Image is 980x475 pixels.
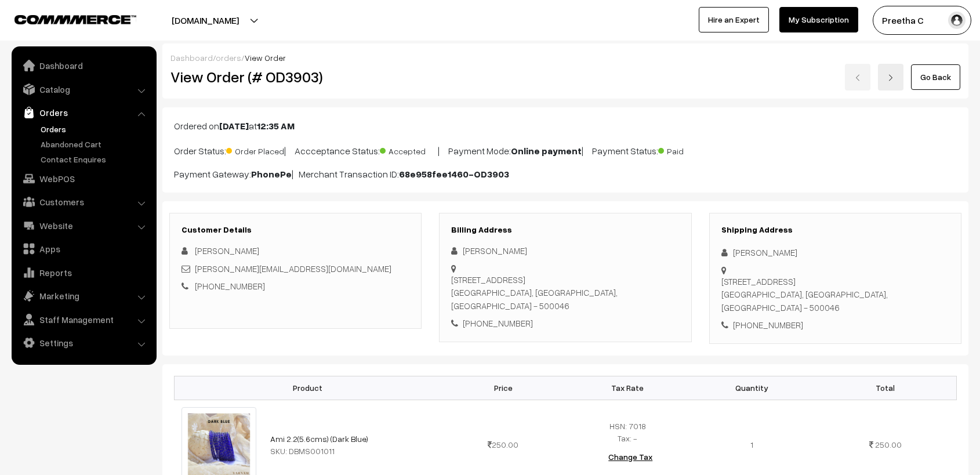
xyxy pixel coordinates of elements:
p: Order Status: | Accceptance Status: | Payment Mode: | Payment Status: [174,142,957,158]
a: Hire an Expert [699,7,769,32]
a: Ami 2.2(5.6cms) (Dark Blue) [270,434,368,444]
span: Order Placed [226,142,284,157]
div: [STREET_ADDRESS] [GEOGRAPHIC_DATA], [GEOGRAPHIC_DATA], [GEOGRAPHIC_DATA] - 500046 [721,275,949,314]
span: View Order [245,53,286,63]
span: 250.00 [488,440,518,449]
a: Go Back [911,64,960,90]
h3: Billing Address [451,225,679,235]
a: orders [216,53,241,63]
a: Reports [14,262,153,283]
a: Marketing [14,285,153,306]
a: Orders [14,102,153,123]
a: [PERSON_NAME][EMAIL_ADDRESS][DOMAIN_NAME] [195,263,391,274]
th: Tax Rate [565,376,690,400]
a: [PHONE_NUMBER] [195,281,265,291]
span: 1 [750,440,753,449]
button: Preetha C [873,6,971,35]
a: Contact Enquires [38,153,153,165]
a: Apps [14,238,153,259]
b: 68e958fee1460-OD3903 [399,168,509,180]
th: Total [814,376,956,400]
b: [DATE] [219,120,249,132]
th: Product [175,376,441,400]
a: WebPOS [14,168,153,189]
h3: Shipping Address [721,225,949,235]
a: Customers [14,191,153,212]
a: Dashboard [170,53,213,63]
a: Catalog [14,79,153,100]
button: Change Tax [599,444,662,470]
img: user [948,12,966,29]
div: [PHONE_NUMBER] [721,318,949,332]
th: Price [441,376,565,400]
div: [STREET_ADDRESS] [GEOGRAPHIC_DATA], [GEOGRAPHIC_DATA], [GEOGRAPHIC_DATA] - 500046 [451,273,679,313]
img: right-arrow.png [887,74,894,81]
span: HSN: 7018 Tax: - [609,421,646,443]
span: Paid [658,142,716,157]
a: Dashboard [14,55,153,76]
div: / / [170,52,960,64]
div: [PERSON_NAME] [721,246,949,259]
a: COMMMERCE [14,12,116,26]
b: Online payment [511,145,582,157]
button: [DOMAIN_NAME] [131,6,280,35]
a: Website [14,215,153,236]
a: Settings [14,332,153,353]
a: Abandoned Cart [38,138,153,150]
b: PhonePe [251,168,292,180]
a: My Subscription [779,7,858,32]
div: SKU: DBMS001011 [270,445,434,457]
span: [PERSON_NAME] [195,245,259,256]
p: Ordered on at [174,119,957,133]
h2: View Order (# OD3903) [170,68,422,86]
span: 250.00 [875,440,902,449]
div: [PERSON_NAME] [451,244,679,258]
h3: Customer Details [182,225,409,235]
img: COMMMERCE [14,15,136,24]
a: Orders [38,123,153,135]
div: [PHONE_NUMBER] [451,317,679,330]
p: Payment Gateway: | Merchant Transaction ID: [174,167,957,181]
span: Accepted [380,142,438,157]
th: Quantity [690,376,815,400]
a: Staff Management [14,309,153,330]
b: 12:35 AM [257,120,295,132]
